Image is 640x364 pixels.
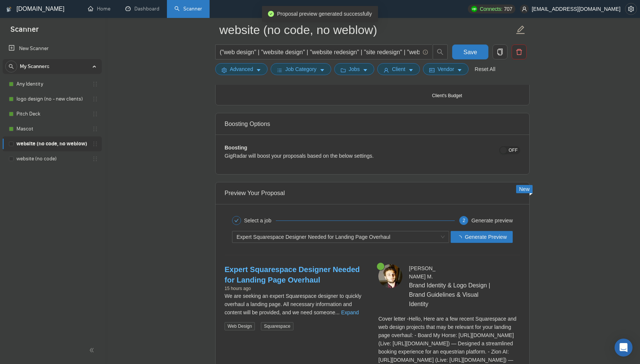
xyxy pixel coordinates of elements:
img: upwork-logo.png [471,6,477,12]
a: website (no code, no weblow) [16,136,88,151]
div: Select a job [244,216,276,225]
span: double-left [89,346,97,354]
a: searchScanner [174,6,202,12]
a: Pitch Deck [16,107,88,121]
div: Boosting Options [225,113,520,135]
li: New Scanner [3,41,102,56]
span: holder [92,156,98,162]
span: Connects: [480,5,502,13]
span: ... [335,309,340,315]
div: Client's Budget [432,92,462,99]
button: userClientcaret-down [377,63,420,75]
span: check [234,218,239,223]
button: search [5,61,17,73]
a: logo design (no - new clients) [16,92,88,107]
button: settingAdvancedcaret-down [215,63,268,75]
span: Squarespace [261,322,293,330]
button: setting [625,3,637,15]
span: user [384,67,389,73]
button: barsJob Categorycaret-down [271,63,331,75]
button: Save [452,44,488,59]
span: 707 [504,5,512,13]
a: setting [625,6,637,12]
span: holder [92,96,98,102]
span: delete [512,49,526,55]
a: Reset All [475,65,495,73]
span: caret-down [320,67,325,73]
button: copy [493,44,508,59]
span: holder [92,126,98,132]
a: Expert Squarespace Designer Needed for Landing Page Overhaul [225,265,360,284]
span: user [522,6,527,12]
img: logo [6,3,12,15]
span: check-circle [268,11,274,17]
a: homeHome [88,6,110,12]
div: Preview Your Proposal [225,182,520,204]
span: setting [625,6,637,12]
span: We are seeking an expert Squarespace designer to quickly overhaul a landing page. All necessary i... [225,293,362,315]
span: My Scanners [20,59,49,74]
span: Job Category [285,65,316,73]
span: Generate Preview [465,233,507,241]
div: 15 hours ago [225,285,366,292]
span: edit [516,25,525,35]
span: New [519,186,530,192]
span: caret-down [408,67,414,73]
span: [PERSON_NAME] M . [409,265,436,280]
a: Any Identity [16,77,88,92]
a: Expand [341,309,359,315]
span: Save [463,47,477,57]
a: New Scanner [9,41,96,56]
a: Mascot [16,121,88,136]
span: Scanner [4,24,45,40]
span: holder [92,111,98,117]
span: idcard [429,67,435,73]
a: dashboardDashboard [125,6,159,12]
input: Scanner name... [219,21,514,39]
a: website (no code) [16,151,88,166]
span: 2 [463,218,465,223]
span: Vendor [438,65,454,73]
span: Advanced [230,65,253,73]
span: search [433,49,447,55]
button: folderJobscaret-down [334,63,375,75]
span: holder [92,141,98,147]
button: delete [512,44,527,59]
div: Open Intercom Messenger [615,339,633,357]
span: Client [392,65,405,73]
div: Generate preview [471,216,513,225]
span: folder [341,67,346,73]
div: GigRadar will boost your proposals based on the below settings. [225,152,447,160]
span: Proposal preview generated successfully [277,11,372,17]
img: c1gBwmsl0wiQyvu_M8uhSGLuz-ytkCc3oMeAKoj00p9YS1iN2H4iZ03QCpDM1hYsmJ [378,264,402,288]
li: My Scanners [3,59,102,166]
span: Brand Identity & Logo Design | Brand Guidelines & Visual Identity [409,281,498,309]
input: Search Freelance Jobs... [220,47,420,57]
span: caret-down [256,67,261,73]
span: setting [222,67,227,73]
span: Expert Squarespace Designer Needed for Landing Page Overhaul [237,234,390,240]
span: caret-down [363,67,368,73]
span: search [6,64,17,69]
div: We are seeking an expert Squarespace designer to quickly overhaul a landing page. All necessary i... [225,292,366,317]
span: info-circle [423,50,428,55]
span: holder [92,81,98,87]
button: Generate Preview [451,231,513,243]
button: search [433,44,448,59]
span: copy [493,49,507,55]
b: Boosting [225,145,247,151]
span: bars [277,67,282,73]
span: Jobs [349,65,360,73]
span: loading [457,235,465,241]
button: idcardVendorcaret-down [423,63,469,75]
span: OFF [509,146,518,154]
span: Web Design [225,322,255,330]
span: caret-down [457,67,462,73]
